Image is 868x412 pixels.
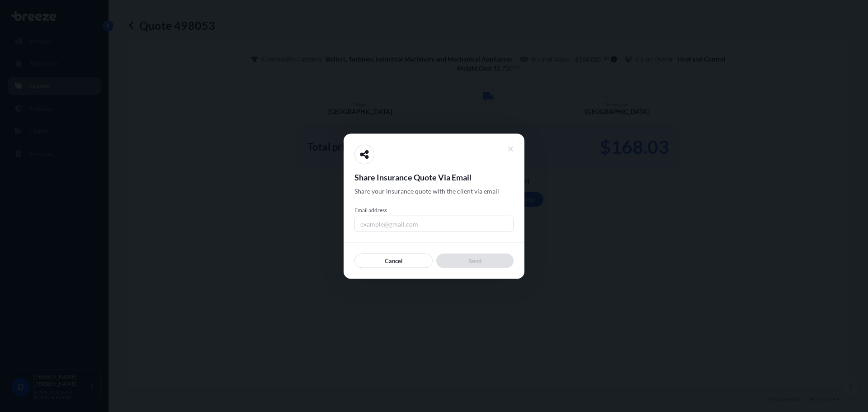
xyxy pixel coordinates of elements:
[354,215,514,232] input: example@gmail.com
[436,253,514,268] button: Send
[385,256,403,265] p: Cancel
[354,253,433,268] button: Cancel
[354,186,499,195] span: Share your insurance quote with the client via email
[469,256,481,265] p: Send
[354,171,514,182] span: Share Insurance Quote Via Email
[354,206,514,213] span: Email address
